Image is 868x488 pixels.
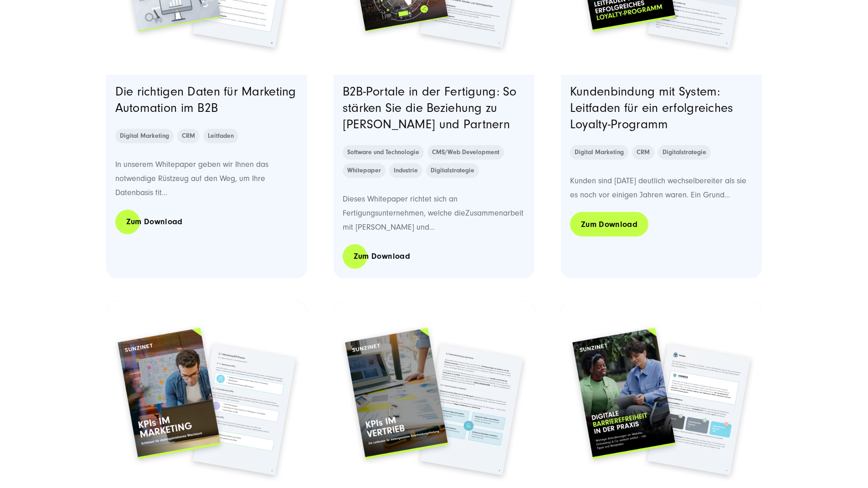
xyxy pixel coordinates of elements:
p: Dieses Whitepaper richtet sich an Fertigungsunternehmen, welche dieZusammenarbeit mit [PERSON_NAM... [343,192,526,234]
a: Kundenbindung mit System: Leitfaden für ein erfolgreiches Loyalty-Programm [570,85,734,131]
a: Digitalstrategie [426,163,479,178]
a: Zum Download [115,209,194,235]
a: Zum Download [343,243,421,269]
a: Digital Marketing [115,129,174,143]
a: CRM [632,145,654,160]
a: Zum Download [570,211,648,237]
a: CRM [177,129,200,143]
a: Die richtigen Daten für Marketing Automation im B2B [115,85,296,115]
a: Software und Technologie [343,145,424,160]
p: Kunden sind [DATE] deutlich wechselbereiter als sie es noch vor einigen Jahren waren. Ein Grund... [570,174,753,202]
p: In unserem Whitepaper geben wir Ihnen das notwendige Rüstzeug auf den Weg, um Ihre Datenbasis fit... [115,158,298,200]
a: Leitfaden [203,129,238,143]
a: Whitepaper [343,163,385,178]
a: Digital Marketing [570,145,628,160]
a: Industrie [389,163,422,178]
a: CMS/Web Development [427,145,504,160]
a: B2B-Portale in der Fertigung: So stärken Sie die Beziehung zu [PERSON_NAME] und Partnern [343,85,517,131]
a: Digitalstrategie [658,145,711,160]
